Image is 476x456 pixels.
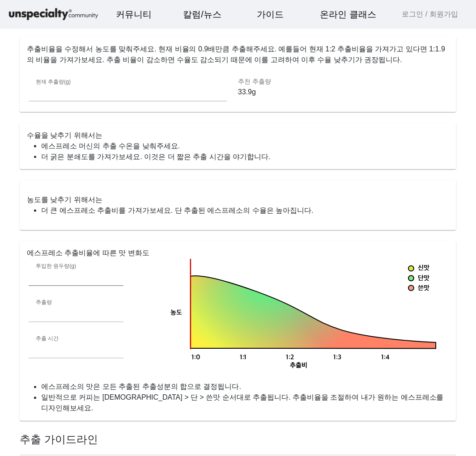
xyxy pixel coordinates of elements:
[192,354,201,362] tspan: 1:0
[250,2,291,26] a: 가이드
[41,141,449,152] li: 에스프레소 머신의 추출 수온을 낮춰주세요.
[3,283,59,306] a: 홈
[238,87,437,97] p: 33.9g
[36,264,76,270] mat-label: 투입한 원두량(g)
[36,300,52,306] mat-label: 추출량
[41,393,449,414] li: 일반적으로 커피는 [DEMOGRAPHIC_DATA] > 단 > 쓴맛 순서대로 추출됩니다. 추출비율을 조절하여 내가 원하는 에스프레소를 디자인해보세요.
[418,265,430,272] tspan: 신맛
[59,283,115,306] a: 대화
[418,275,430,283] tspan: 단맛
[170,309,182,317] tspan: 농도
[313,2,383,26] a: 온라인 클래스
[27,194,102,205] mat-card-title: 농도를 낮추기 위해서는
[402,9,458,20] a: 로그인 / 회원가입
[334,354,342,362] tspan: 1:3
[382,354,390,362] tspan: 1:4
[36,336,59,342] mat-label: 추출 시간
[36,79,71,85] mat-label: 현재 추출량(g)
[82,297,93,304] span: 대화
[41,152,449,162] li: 더 굵은 분쇄도를 가져가보세요. 이것은 더 짧은 추출 시간을 야기합니다.
[286,354,294,362] tspan: 1:2
[138,297,149,304] span: 설정
[27,248,149,259] mat-card-title: 에스프레소 추출비율에 따른 맛 변화도
[109,2,159,26] a: 커뮤니티
[20,432,456,448] h2: 추출 가이드라인
[41,205,449,216] li: 더 큰 에스프레소 추출비를 가져가보세요. 단 추출된 에스프레소의 수율은 높아집니다.
[27,130,102,141] mat-card-title: 수율을 낮추기 위해서는
[7,7,100,22] img: logo
[240,354,246,362] tspan: 1:1
[115,283,172,306] a: 설정
[238,78,271,85] mat-label: 추천 추출량
[176,2,229,26] a: 칼럼/뉴스
[41,382,449,393] li: 에스프레소의 맛은 모든 추출된 추출성분의 합으로 결정됩니다.
[418,285,430,292] tspan: 쓴맛
[290,362,307,370] tspan: 추출비
[20,37,456,65] p: 추출비율을 수정해서 농도를 맞춰주세요. 현재 비율의 0.9배만큼 추출해주세요. 예를들어 현재 1:2 추출비율을 가져가고 있다면 1:1.9 의 비율을 가져가보세요. 추출 비율이...
[28,297,34,304] span: 홈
